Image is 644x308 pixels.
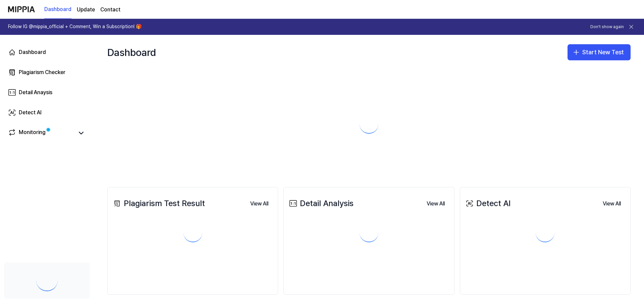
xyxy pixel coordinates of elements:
[44,0,71,19] a: Dashboard
[4,84,90,101] a: Detail Anaysis
[590,24,624,30] button: Don't show again
[77,6,95,14] a: Update
[568,44,631,60] button: Start New Test
[8,23,142,30] h1: Follow IG @mippia_official + Comment, Win a Subscription! 🎁
[107,42,156,63] div: Dashboard
[8,128,74,138] a: Monitoring
[19,128,46,138] div: Monitoring
[288,197,354,210] div: Detail Analysis
[421,197,450,210] button: View All
[4,105,90,121] a: Detect AI
[19,109,42,117] div: Detect AI
[4,64,90,80] a: Plagiarism Checker
[245,197,274,210] button: View All
[19,48,46,56] div: Dashboard
[100,6,120,14] a: Contact
[464,197,511,210] div: Detect AI
[597,197,626,210] button: View All
[4,44,90,60] a: Dashboard
[19,88,52,97] div: Detail Anaysis
[19,68,65,76] div: Plagiarism Checker
[112,197,205,210] div: Plagiarism Test Result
